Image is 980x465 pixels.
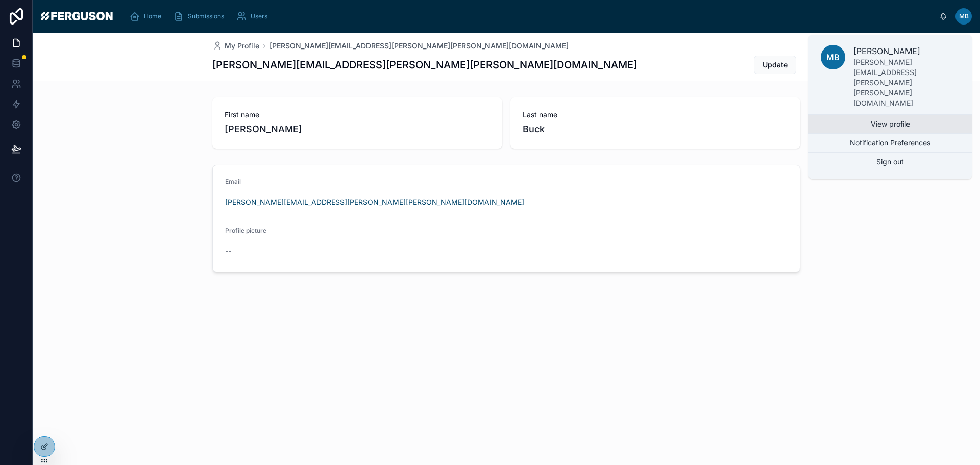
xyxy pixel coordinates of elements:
[251,12,267,20] span: Users
[853,45,960,57] p: [PERSON_NAME]
[212,41,259,51] a: My Profile
[225,246,231,256] span: --
[225,41,259,51] span: My Profile
[225,122,490,136] span: [PERSON_NAME]
[808,134,972,152] button: Notification Preferences
[523,110,788,120] span: Last name
[188,12,224,20] span: Submissions
[233,7,275,26] a: Users
[225,178,241,185] span: Email
[763,60,788,70] span: Update
[144,12,161,20] span: Home
[41,12,113,21] img: App logo
[225,227,266,234] span: Profile picture
[826,51,840,63] span: MB
[959,12,969,20] span: MB
[853,57,960,108] p: [PERSON_NAME][EMAIL_ADDRESS][PERSON_NAME][PERSON_NAME][DOMAIN_NAME]
[754,56,796,74] button: Update
[808,153,972,171] button: Sign out
[269,41,569,51] a: [PERSON_NAME][EMAIL_ADDRESS][PERSON_NAME][PERSON_NAME][DOMAIN_NAME]
[127,7,168,26] a: Home
[225,110,490,120] span: First name
[212,58,637,72] h1: [PERSON_NAME][EMAIL_ADDRESS][PERSON_NAME][PERSON_NAME][DOMAIN_NAME]
[170,7,231,26] a: Submissions
[808,115,972,133] a: View profile
[225,197,524,207] a: [PERSON_NAME][EMAIL_ADDRESS][PERSON_NAME][PERSON_NAME][DOMAIN_NAME]
[121,5,939,28] div: scrollable content
[523,122,788,136] span: Buck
